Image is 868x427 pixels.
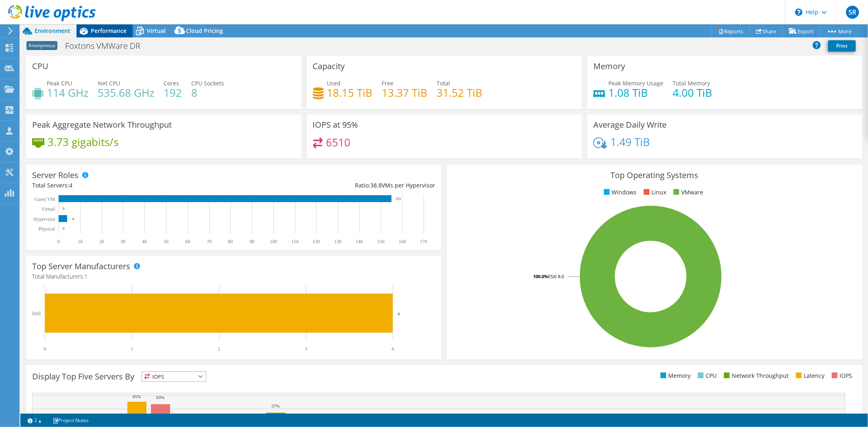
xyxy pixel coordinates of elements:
[47,79,72,87] span: Peak CPU
[234,181,435,190] div: Ratio: VMs per Hypervisor
[69,181,72,189] span: 4
[642,188,666,197] li: Linux
[186,27,223,35] span: Cloud Pricing
[846,6,859,19] span: SR
[795,9,802,16] svg: \n
[593,62,625,71] h3: Memory
[377,239,385,244] text: 150
[32,272,435,281] h4: Total Manufacturers:
[133,394,141,399] text: 65%
[313,62,345,71] h3: Capacity
[271,403,280,408] text: 57%
[608,88,663,97] h4: 1.08 TiB
[32,181,234,190] div: Total Servers:
[382,88,428,97] h4: 13.37 TiB
[33,216,55,222] text: Hypervisor
[305,346,307,352] text: 3
[72,217,74,221] text: 4
[370,181,382,189] span: 38.8
[142,239,147,244] text: 40
[63,227,65,231] text: 0
[270,239,277,244] text: 100
[42,206,55,212] text: Virtual
[593,120,667,129] h3: Average Daily Write
[327,88,373,97] h4: 18.15 TiB
[63,207,65,211] text: 0
[32,262,130,271] h3: Top Server Manufacturers
[191,79,224,87] span: CPU Sockets
[820,25,858,37] a: More
[548,273,564,279] tspan: ESXi 8.0
[164,88,182,97] h4: 192
[120,239,125,244] text: 30
[830,371,852,380] li: IOPS
[313,239,320,244] text: 120
[57,239,60,244] text: 0
[437,79,450,87] span: Total
[32,120,172,129] h3: Peak Aggregate Network Throughput
[673,88,712,97] h4: 4.00 TiB
[602,188,636,197] li: Windows
[453,171,856,180] h3: Top Operating Systems
[671,188,703,197] li: VMware
[533,273,548,279] tspan: 100.0%
[142,372,206,381] span: IOPS
[32,171,79,180] h3: Server Roles
[334,239,341,244] text: 130
[26,41,57,50] span: Anonymous
[437,88,483,97] h4: 31.52 TiB
[722,371,789,380] li: Network Throughput
[356,239,363,244] text: 140
[98,79,120,87] span: Net CPU
[249,239,254,244] text: 90
[313,120,359,129] h3: IOPS at 95%
[608,79,663,87] span: Peak Memory Usage
[61,41,153,50] h1: Foxtons VMWare DR
[711,25,750,37] a: Reports
[783,25,820,37] a: Export
[396,197,401,201] text: 155
[218,346,220,352] text: 2
[22,415,47,425] a: 2
[326,138,350,147] h4: 6510
[191,88,224,97] h4: 8
[391,346,394,352] text: 4
[147,27,166,35] span: Virtual
[828,40,856,52] a: Print
[99,239,104,244] text: 20
[84,272,87,280] span: 1
[658,371,691,380] li: Memory
[382,79,394,87] span: Free
[228,239,233,244] text: 80
[610,137,650,146] h4: 1.49 TiB
[207,239,212,244] text: 70
[47,88,88,97] h4: 114 GHz
[98,88,154,97] h4: 535.68 GHz
[185,239,190,244] text: 60
[131,346,133,352] text: 1
[44,346,46,352] text: 0
[38,226,55,232] text: Physical
[48,137,118,146] h4: 3.73 gigabits/s
[750,25,783,37] a: Share
[673,79,710,87] span: Total Memory
[32,62,48,71] h3: CPU
[399,239,406,244] text: 160
[696,371,717,380] li: CPU
[35,196,55,202] text: Guest VM
[291,239,299,244] text: 110
[32,311,41,316] text: Dell
[794,371,824,380] li: Latency
[156,395,164,400] text: 63%
[327,79,341,87] span: Used
[164,239,168,244] text: 50
[35,27,70,35] span: Environment
[47,415,94,425] a: Project Notes
[78,239,83,244] text: 10
[398,311,400,316] text: 4
[164,79,179,87] span: Cores
[91,27,127,35] span: Performance
[420,239,427,244] text: 170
